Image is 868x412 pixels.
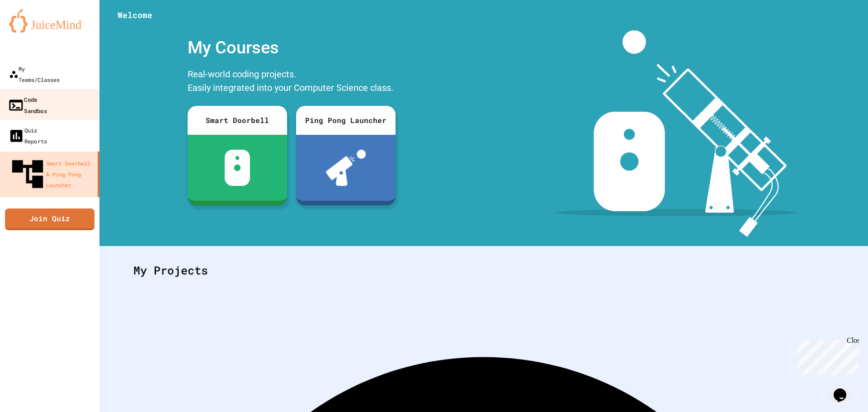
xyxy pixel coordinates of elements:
[183,65,400,99] div: Real-world coding projects. Easily integrated into your Computer Science class.
[326,150,366,186] img: ppl-with-ball.png
[183,30,400,65] div: My Courses
[296,106,396,135] div: Ping Pong Launcher
[9,9,90,33] img: logo-orange.svg
[124,253,843,288] div: My Projects
[225,150,250,186] img: sdb-white.svg
[555,30,797,237] img: banner-image-my-projects.png
[9,63,60,85] div: My Teams/Classes
[5,208,94,230] a: Join Quiz
[793,336,859,375] iframe: chat widget
[9,156,94,193] div: Smart Doorbell & Ping Pong Launcher
[188,106,287,135] div: Smart Doorbell
[8,125,47,147] div: Quiz Reports
[8,94,47,116] div: Code Sandbox
[830,376,859,403] iframe: chat widget
[4,4,62,57] div: Chat with us now!Close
